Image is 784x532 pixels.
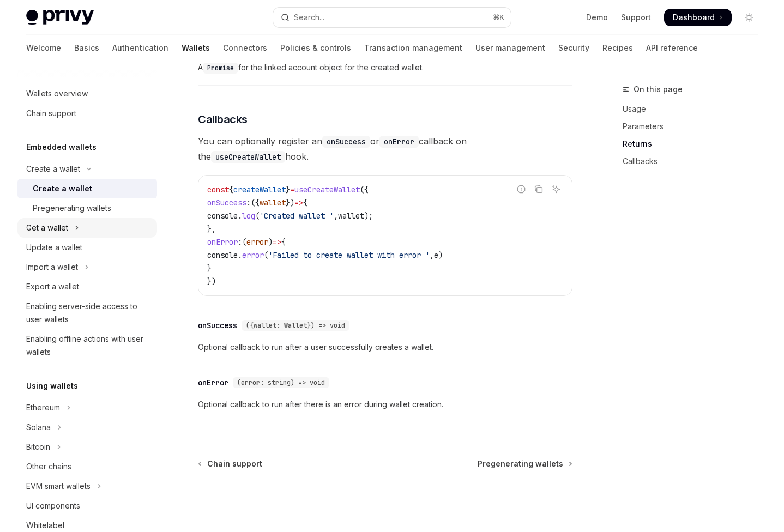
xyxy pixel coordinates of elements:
[26,440,50,454] div: Bitcoin
[514,182,528,196] button: Report incorrect code
[255,211,260,221] span: (
[673,12,715,23] span: Dashboard
[475,35,545,61] a: User management
[182,35,210,61] a: Wallets
[26,332,150,359] div: Enabling offline actions with user wallets
[246,237,268,247] span: error
[238,237,242,247] span: :
[198,134,572,164] span: You can optionally register an or callback on the hook.
[238,250,242,260] span: .
[532,182,546,196] button: Copy the contents from the code block
[198,320,237,331] div: onSuccess
[621,12,651,23] a: Support
[558,35,589,61] a: Security
[264,250,268,260] span: (
[26,87,88,100] div: Wallets overview
[17,257,157,277] button: Toggle Import a wallet section
[238,211,242,221] span: .
[198,341,572,354] span: Optional callback to run after a user successfully creates a wallet.
[17,457,157,476] a: Other chains
[478,458,563,469] span: Pregenerating wallets
[207,211,238,221] span: console
[203,63,238,74] code: Promise
[246,198,251,208] span: :
[199,458,262,469] a: Chain support
[207,458,262,469] span: Chain support
[233,185,286,195] span: createWallet
[586,12,608,23] a: Demo
[26,379,78,392] h5: Using wallets
[260,198,286,208] span: wallet
[17,238,157,257] a: Update a wallet
[207,276,216,286] span: })
[26,499,80,512] div: UI components
[360,185,369,195] span: ({
[740,9,758,26] button: Toggle dark mode
[17,218,157,238] button: Toggle Get a wallet section
[338,211,364,221] span: wallet
[268,250,430,260] span: 'Failed to create wallet with error '
[207,198,246,208] span: onSuccess
[251,198,260,208] span: ({
[17,398,157,418] button: Toggle Ethereum section
[26,241,82,254] div: Update a wallet
[646,35,698,61] a: API reference
[286,185,290,195] span: }
[281,237,286,247] span: {
[17,84,157,104] a: Wallets overview
[286,198,294,208] span: })
[246,321,345,330] span: ({wallet: Wallet}) => void
[26,401,60,414] div: Ethereum
[623,100,767,118] a: Usage
[207,224,216,234] span: },
[17,329,157,362] a: Enabling offline actions with user wallets
[33,202,111,215] div: Pregenerating wallets
[33,182,92,195] div: Create a wallet
[17,418,157,437] button: Toggle Solana section
[493,13,504,22] span: ⌘ K
[280,35,351,61] a: Policies & controls
[26,35,61,61] a: Welcome
[198,377,228,388] div: onError
[17,104,157,123] a: Chain support
[242,250,264,260] span: error
[260,211,334,221] span: 'Created wallet '
[26,261,78,274] div: Import a wallet
[207,237,238,247] span: onError
[303,198,307,208] span: {
[664,9,732,26] a: Dashboard
[623,135,767,153] a: Returns
[207,185,229,195] span: const
[17,496,157,516] a: UI components
[26,480,91,493] div: EVM smart wallets
[242,211,255,221] span: log
[26,221,68,234] div: Get a wallet
[26,162,80,176] div: Create a wallet
[17,437,157,457] button: Toggle Bitcoin section
[26,519,64,532] div: Whitelabel
[379,136,419,148] code: onError
[26,460,71,473] div: Other chains
[334,211,338,221] span: ,
[198,398,572,411] span: Optional callback to run after there is an error during wallet creation.
[223,35,267,61] a: Connectors
[623,153,767,170] a: Callbacks
[211,151,285,163] code: useCreateWallet
[602,35,633,61] a: Recipes
[364,211,373,221] span: );
[17,179,157,198] a: Create a wallet
[17,159,157,179] button: Toggle Create a wallet section
[198,112,248,127] span: Callbacks
[237,378,325,387] span: (error: string) => void
[26,421,51,434] div: Solana
[26,280,79,293] div: Export a wallet
[290,185,294,195] span: =
[74,35,99,61] a: Basics
[273,237,281,247] span: =>
[17,476,157,496] button: Toggle EVM smart wallets section
[229,185,233,195] span: {
[322,136,370,148] code: onSuccess
[17,277,157,297] a: Export a wallet
[273,8,511,27] button: Open search
[478,458,571,469] a: Pregenerating wallets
